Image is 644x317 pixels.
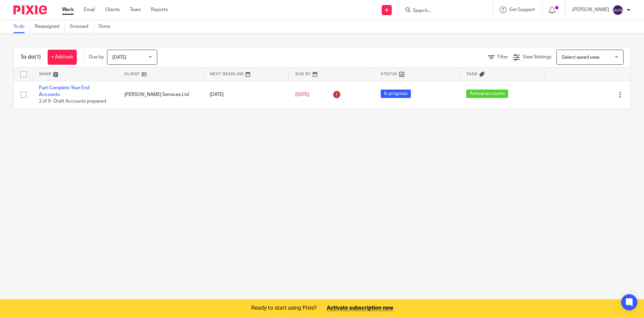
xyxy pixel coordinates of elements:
td: [DATE] [203,81,288,108]
td: [PERSON_NAME] Services Ltd [118,81,203,108]
span: Annual accounts [466,90,508,98]
span: [DATE] [295,92,309,97]
a: Snoozed [70,20,94,33]
p: [PERSON_NAME] [572,6,609,13]
span: Select saved view [562,55,599,60]
span: 2 of 9 · Draft Accounts prepared [39,99,106,104]
a: Team [130,6,141,13]
h1: To do [20,54,41,61]
a: + Add task [48,50,77,65]
span: Filter [497,55,508,59]
img: svg%3E [612,5,623,15]
span: View Settings [523,55,551,59]
span: (1) [35,54,41,60]
p: Due by [89,54,104,60]
a: Clients [105,6,120,13]
a: Part Complete Year End Accounts [39,86,89,97]
a: Reassigned [35,20,65,33]
input: Search [412,8,473,14]
a: Done [99,20,115,33]
a: To do [13,20,30,33]
a: Work [62,6,74,13]
span: Get Support [509,7,535,12]
a: Reports [151,6,168,13]
img: Pixie [13,5,47,14]
span: In progress [381,90,411,98]
span: [DATE] [112,55,126,60]
span: Tags [466,72,478,76]
a: Email [84,6,95,13]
